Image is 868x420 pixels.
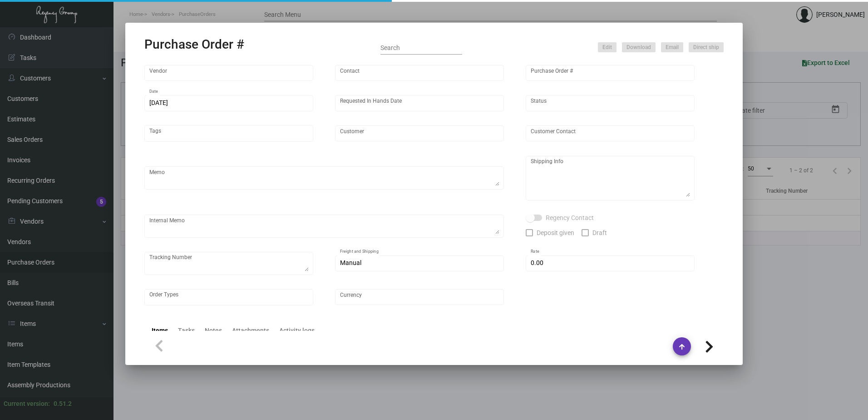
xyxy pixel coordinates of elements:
span: Draft [592,227,607,238]
span: Deposit given [537,227,574,238]
div: Notes [205,326,222,335]
span: Edit [602,44,612,51]
span: Download [626,44,651,51]
div: Current version: [4,399,50,409]
div: Attachments [232,326,269,335]
button: Direct ship [689,42,724,52]
span: Direct ship [693,44,719,51]
div: Tasks [178,326,195,335]
h2: Purchase Order # [144,37,244,52]
div: Activity logs [279,326,315,335]
div: Items [152,326,168,335]
div: 0.51.2 [54,399,72,409]
button: Download [622,42,656,52]
span: Manual [340,259,361,266]
button: Email [661,42,683,52]
span: Email [666,44,679,51]
span: Regency Contact [546,212,594,223]
button: Edit [598,42,616,52]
